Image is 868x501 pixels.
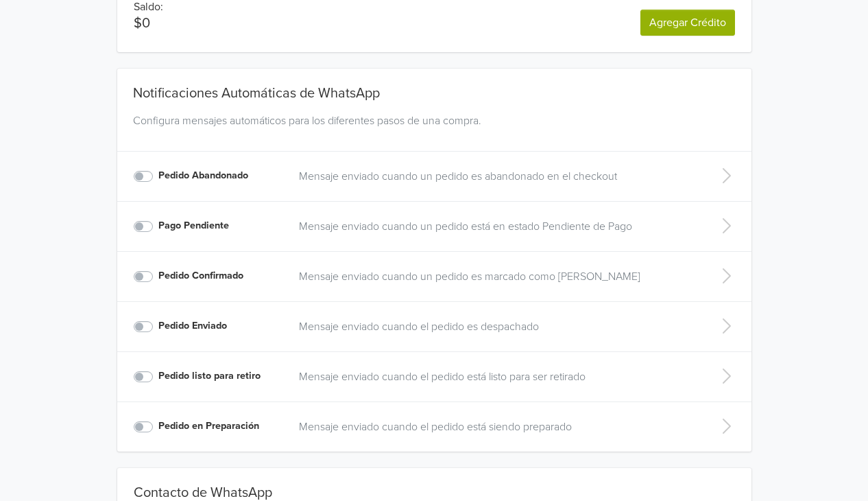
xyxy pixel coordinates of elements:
a: Mensaje enviado cuando el pedido está siendo preparado [299,419,692,435]
p: $0 [134,15,163,32]
div: Configura mensajes automáticos para los diferentes pasos de una compra. [128,113,741,145]
a: Agregar Crédito [640,10,735,36]
a: Mensaje enviado cuando el pedido es despachado [299,318,692,335]
label: Pedido Confirmado [158,268,243,283]
a: Mensaje enviado cuando un pedido está en estado Pendiente de Pago [299,218,692,235]
a: Mensaje enviado cuando un pedido es marcado como [PERSON_NAME] [299,268,692,285]
label: Pedido Enviado [158,318,227,334]
label: Pedido en Preparación [158,419,259,434]
label: Pedido Abandonado [158,168,248,183]
a: Mensaje enviado cuando un pedido es abandonado en el checkout [299,168,692,185]
label: Pago Pendiente [158,218,229,233]
label: Pedido listo para retiro [158,369,261,384]
div: Notificaciones Automáticas de WhatsApp [128,69,741,107]
a: Mensaje enviado cuando el pedido está listo para ser retirado [299,369,692,385]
